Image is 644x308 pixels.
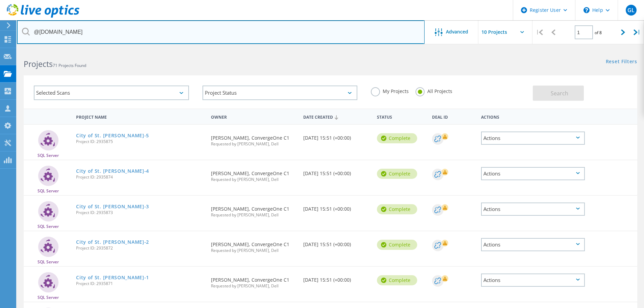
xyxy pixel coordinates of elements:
[76,275,149,280] a: City of St. [PERSON_NAME]-1
[551,90,568,97] span: Search
[38,224,59,229] span: SQL Server
[606,59,637,65] a: Reset Filters
[374,110,429,123] div: Status
[300,267,374,289] div: [DATE] 15:51 (+00:00)
[38,295,59,300] span: SQL Server
[211,213,296,217] span: Requested by [PERSON_NAME], Dell
[73,110,208,123] div: Project Name
[76,211,204,215] span: Project ID: 2935873
[377,169,417,179] div: Complete
[300,125,374,147] div: [DATE] 15:51 (+00:00)
[481,274,585,287] div: Actions
[17,20,425,44] input: Search projects by name, owner, ID, company, etc
[208,196,300,224] div: [PERSON_NAME], ConvergeOne C1
[38,153,59,158] span: SQL Server
[53,63,86,68] span: 71 Projects Found
[211,177,296,182] span: Requested by [PERSON_NAME], Dell
[429,110,478,123] div: Deal Id
[481,167,585,180] div: Actions
[76,175,204,179] span: Project ID: 2935874
[76,246,204,250] span: Project ID: 2935872
[478,110,588,123] div: Actions
[446,29,468,34] span: Advanced
[208,125,300,153] div: [PERSON_NAME], ConvergeOne C1
[377,275,417,285] div: Complete
[38,260,59,264] span: SQL Server
[583,7,590,13] svg: \n
[415,87,452,94] label: All Projects
[300,231,374,254] div: [DATE] 15:51 (+00:00)
[300,196,374,218] div: [DATE] 15:51 (+00:00)
[377,240,417,250] div: Complete
[76,133,149,138] a: City of St. [PERSON_NAME]-5
[211,142,296,146] span: Requested by [PERSON_NAME], Dell
[377,133,417,143] div: Complete
[76,140,204,144] span: Project ID: 2935875
[630,20,644,44] div: |
[627,7,635,13] span: GL
[38,189,59,193] span: SQL Server
[34,86,189,100] div: Selected Scans
[208,110,300,123] div: Owner
[211,248,296,253] span: Requested by [PERSON_NAME], Dell
[371,87,409,94] label: My Projects
[300,160,374,183] div: [DATE] 15:51 (+00:00)
[202,86,358,100] div: Project Status
[208,231,300,259] div: [PERSON_NAME], ConvergeOne C1
[76,169,149,173] a: City of St. [PERSON_NAME]-4
[76,204,149,209] a: City of St. [PERSON_NAME]-3
[208,160,300,188] div: [PERSON_NAME], ConvergeOne C1
[208,267,300,295] div: [PERSON_NAME], ConvergeOne C1
[24,58,53,69] b: Projects
[211,284,296,288] span: Requested by [PERSON_NAME], Dell
[532,20,546,44] div: |
[533,86,584,101] button: Search
[481,132,585,145] div: Actions
[300,110,374,123] div: Date Created
[595,30,602,35] span: of 8
[7,14,79,19] a: Live Optics Dashboard
[76,240,149,244] a: City of St. [PERSON_NAME]-2
[481,203,585,216] div: Actions
[76,282,204,286] span: Project ID: 2935871
[481,238,585,251] div: Actions
[377,204,417,214] div: Complete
